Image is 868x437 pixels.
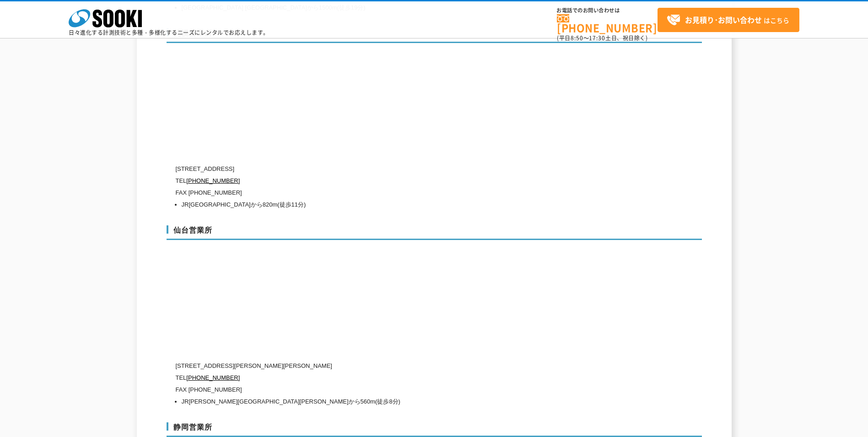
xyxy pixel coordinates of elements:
a: [PHONE_NUMBER] [186,374,240,381]
span: 8:50 [571,34,583,42]
h3: 仙台営業所 [167,225,702,240]
p: [STREET_ADDRESS][PERSON_NAME][PERSON_NAME] [176,360,615,372]
strong: お見積り･お問い合わせ [685,14,762,25]
p: TEL [176,372,615,384]
a: [PHONE_NUMBER] [557,14,658,33]
p: 日々進化する計測技術と多種・多様化するニーズにレンタルでお応えします。 [69,30,269,35]
p: [STREET_ADDRESS] [176,163,615,175]
p: TEL [176,175,615,187]
a: [PHONE_NUMBER] [186,177,240,184]
p: FAX [PHONE_NUMBER] [176,187,615,199]
p: FAX [PHONE_NUMBER] [176,384,615,396]
li: JR[PERSON_NAME][GEOGRAPHIC_DATA][PERSON_NAME]から560m(徒歩8分) [182,396,615,408]
span: 17:30 [589,34,605,42]
span: (平日 ～ 土日、祝日除く) [557,34,647,42]
h3: 静岡営業所 [167,422,702,437]
span: はこちら [667,13,789,27]
li: JR[GEOGRAPHIC_DATA]から820m(徒歩11分) [182,199,615,211]
span: お電話でのお問い合わせは [557,8,658,13]
a: お見積り･お問い合わせはこちら [658,8,799,32]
